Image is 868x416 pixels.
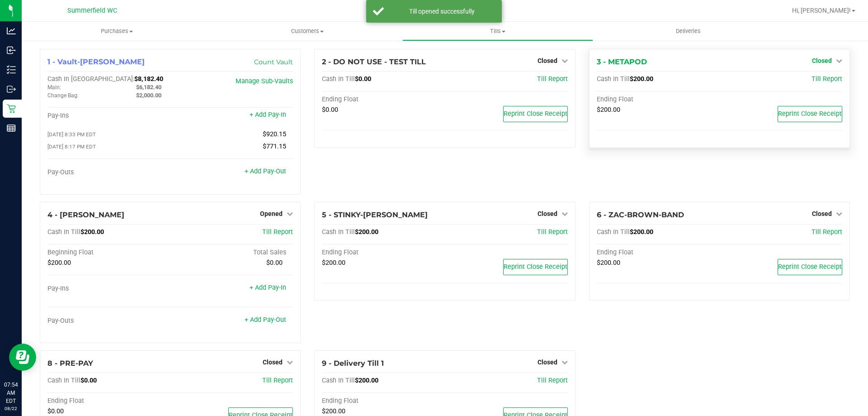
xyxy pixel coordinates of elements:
[597,96,720,104] div: Ending Float
[47,228,80,236] span: Cash In Till
[7,85,16,94] inline-svg: Outbound
[47,75,134,83] span: Cash In [GEOGRAPHIC_DATA]:
[47,112,170,120] div: Pay-Ins
[7,65,16,74] inline-svg: Inventory
[322,359,384,368] span: 9 - Delivery Till 1
[47,317,170,325] div: Pay-Outs
[47,143,96,150] span: [DATE] 8:17 PM EDT
[537,228,568,236] span: Till Report
[80,228,104,236] span: $200.00
[322,377,355,384] span: Cash In Till
[403,27,592,35] span: Tills
[322,75,355,83] span: Cash In Till
[250,111,286,119] a: + Add Pay-In
[254,58,293,66] a: Count Vault
[47,377,80,384] span: Cash In Till
[47,92,79,99] span: Change Bag:
[262,228,293,236] a: Till Report
[22,27,212,35] span: Purchases
[402,22,593,41] a: Tills
[355,228,378,236] span: $200.00
[22,22,212,41] a: Purchases
[322,249,445,257] div: Ending Float
[811,228,842,236] a: Till Report
[7,46,16,55] inline-svg: Inbound
[67,7,117,14] span: Summerfield WC
[322,397,445,405] div: Ending Float
[245,316,286,324] a: + Add Pay-Out
[212,22,402,41] a: Customers
[47,249,170,257] div: Beginning Float
[260,210,283,217] span: Opened
[322,57,426,66] span: 2 - DO NOT USE - TEST TILL
[664,27,713,35] span: Deliveries
[778,259,842,275] button: Reprint Close Receipt
[47,131,96,138] span: [DATE] 8:33 PM EDT
[504,263,567,271] span: Reprint Close Receipt
[597,259,620,267] span: $200.00
[47,210,124,219] span: 4 - [PERSON_NAME]
[266,259,283,267] span: $0.00
[263,130,286,138] span: $920.15
[212,27,402,35] span: Customers
[355,75,371,83] span: $0.00
[597,106,620,114] span: $200.00
[47,57,145,66] span: 1 - Vault-[PERSON_NAME]
[7,124,16,133] inline-svg: Reports
[593,22,783,41] a: Deliveries
[322,210,428,219] span: 5 - STINKY-[PERSON_NAME]
[537,75,568,83] span: Till Report
[812,210,832,217] span: Closed
[322,96,445,104] div: Ending Float
[778,110,842,118] span: Reprint Close Receipt
[7,26,16,35] inline-svg: Analytics
[778,106,842,122] button: Reprint Close Receipt
[322,228,355,236] span: Cash In Till
[811,75,842,83] a: Till Report
[47,84,61,91] span: Main:
[134,75,163,83] span: $8,182.40
[538,210,557,217] span: Closed
[355,377,378,384] span: $200.00
[597,57,647,66] span: 3 - METAPOD
[47,407,64,415] span: $0.00
[47,397,170,405] div: Ending Float
[322,106,338,114] span: $0.00
[245,167,286,175] a: + Add Pay-Out
[537,377,568,384] a: Till Report
[236,77,293,85] a: Manage Sub-Vaults
[7,104,16,113] inline-svg: Retail
[792,7,851,14] span: Hi, [PERSON_NAME]!
[503,106,568,122] button: Reprint Close Receipt
[263,359,283,366] span: Closed
[597,75,630,83] span: Cash In Till
[597,228,630,236] span: Cash In Till
[630,228,653,236] span: $200.00
[503,259,568,275] button: Reprint Close Receipt
[597,210,684,219] span: 6 - ZAC-BROWN-BAND
[4,381,18,405] p: 07:54 AM EDT
[80,377,97,384] span: $0.00
[136,84,161,91] span: $6,182.40
[812,57,832,64] span: Closed
[9,344,36,371] iframe: Resource center
[4,405,18,412] p: 08/22
[47,168,170,177] div: Pay-Outs
[322,259,345,267] span: $200.00
[322,407,345,415] span: $200.00
[47,285,170,293] div: Pay-Ins
[170,249,293,257] div: Total Sales
[47,359,93,368] span: 8 - PRE-PAY
[262,377,293,384] a: Till Report
[538,57,557,64] span: Closed
[250,284,286,292] a: + Add Pay-In
[630,75,653,83] span: $200.00
[136,92,161,99] span: $2,000.00
[504,110,567,118] span: Reprint Close Receipt
[47,259,71,267] span: $200.00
